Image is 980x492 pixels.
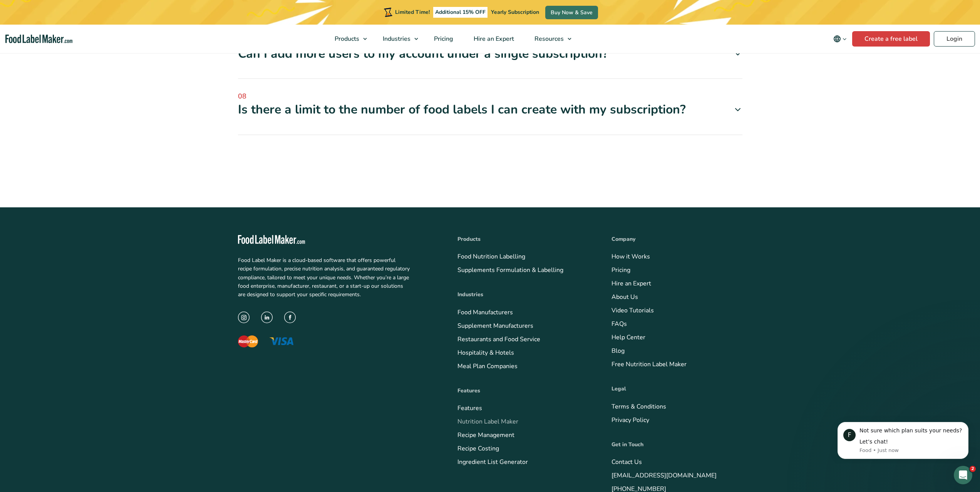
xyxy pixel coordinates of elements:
[457,266,563,274] a: Supplements Formulation & Labelling
[457,362,518,370] a: Meal Plan Companies
[238,312,250,323] img: instagram icon
[380,35,411,43] span: Industries
[238,91,742,118] a: 08 Is there a limit to the number of food labels I can create with my subscription?
[457,431,514,439] a: Recipe Management
[238,235,305,244] img: Food Label Maker - white
[457,252,525,261] a: Food Nutrition Labelling
[238,91,742,102] span: 08
[457,335,540,344] a: Restaurants and Food Service
[457,444,499,453] a: Recipe Costing
[238,256,410,299] p: Food Label Maker is a cloud-based software that offers powerful recipe formulation, precise nutri...
[457,417,518,426] a: Nutrition Label Maker
[611,252,650,261] a: How it Works
[424,25,462,53] a: Pricing
[611,416,649,424] a: Privacy Policy
[284,312,296,323] img: Facebook Icon
[433,7,487,18] span: Additional 15% OFF
[611,471,717,480] a: [EMAIL_ADDRESS][DOMAIN_NAME]
[5,35,72,43] a: Food Label Maker homepage
[826,415,980,464] iframe: Intercom notifications message
[611,320,627,328] a: FAQs
[934,31,975,47] a: Login
[238,35,742,62] a: 07 Can I add more users to my account under a single subscription?
[457,404,482,412] a: Features
[611,458,642,466] a: Contact Us
[238,102,742,118] div: Is there a limit to the number of food labels I can create with my subscription?
[611,360,687,369] a: Free Nutrition Label Maker
[373,25,422,53] a: Industries
[611,333,645,342] a: Help Center
[457,308,513,317] a: Food Manufacturers
[457,290,588,299] p: Industries
[611,235,742,243] p: Company
[238,235,434,244] a: Food Label Maker homepage
[457,458,528,466] a: Ingredient List Generator
[524,25,575,53] a: Resources
[270,337,293,345] img: The Visa logo with blue letters and a yellow flick above the
[325,25,371,53] a: Products
[457,235,588,243] p: Products
[432,35,454,43] span: Pricing
[611,402,666,411] a: Terms & Conditions
[611,279,651,288] a: Hire an Expert
[611,385,742,393] p: Legal
[238,46,742,62] div: Can I add more users to my account under a single subscription?
[395,8,430,16] span: Limited Time!
[611,347,625,355] a: Blog
[611,293,638,301] a: About Us
[238,335,258,347] img: The Mastercard logo displaying a red circle saying
[464,25,523,53] a: Hire an Expert
[261,312,273,323] img: LinkedIn Icon
[532,35,565,43] span: Resources
[611,440,742,449] p: Get in Touch
[852,31,930,47] a: Create a free label
[828,31,852,47] button: Change language
[954,466,972,484] iframe: Intercom live chat
[457,387,588,395] p: Features
[611,266,630,274] a: Pricing
[545,6,598,19] a: Buy Now & Save
[491,8,539,16] span: Yearly Subscription
[471,35,515,43] span: Hire an Expert
[457,322,533,330] a: Supplement Manufacturers
[970,466,976,472] span: 2
[457,349,514,357] a: Hospitality & Hotels
[332,35,360,43] span: Products
[611,306,654,315] a: Video Tutorials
